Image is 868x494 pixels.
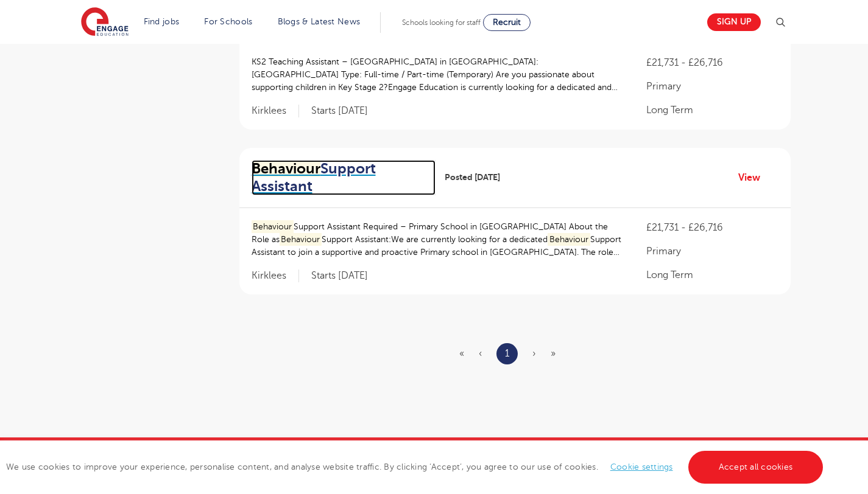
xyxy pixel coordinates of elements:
[479,348,482,359] span: ‹
[81,7,129,38] img: Engage Education
[551,348,556,359] span: »
[459,348,464,359] span: «
[646,268,778,282] p: Long Term
[646,220,778,235] p: £21,731 - £26,716
[252,220,294,233] mark: Behaviour
[610,462,673,471] a: Cookie settings
[646,79,778,94] p: Primary
[280,233,322,246] mark: Behaviour
[311,270,368,282] p: Starts [DATE]
[532,348,536,359] span: ›
[252,160,426,195] h2: Support Assistant
[252,160,320,177] mark: Behaviour
[252,220,623,259] p: Support Assistant Required – Primary School in [GEOGRAPHIC_DATA] About the Role as Support Assist...
[707,13,761,31] a: Sign up
[6,462,826,471] span: We use cookies to improve your experience, personalise content, and analyse website traffic. By c...
[505,346,509,361] a: 1
[483,14,531,31] a: Recruit
[252,55,623,94] p: KS2 Teaching Assistant – [GEOGRAPHIC_DATA] in [GEOGRAPHIC_DATA]: [GEOGRAPHIC_DATA] Type: Full-tim...
[311,105,368,117] p: Starts [DATE]
[252,105,299,117] span: Kirklees
[252,270,299,282] span: Kirklees
[493,18,521,27] span: Recruit
[144,17,180,26] a: Find jobs
[204,17,252,26] a: For Schools
[252,160,436,195] a: BehaviourSupport Assistant
[278,17,361,26] a: Blogs & Latest News
[646,55,778,70] p: £21,731 - £26,716
[445,171,500,184] span: Posted [DATE]
[688,451,824,484] a: Accept all cookies
[738,170,769,186] a: View
[548,233,590,246] mark: Behaviour
[646,103,778,117] p: Long Term
[402,18,481,27] span: Schools looking for staff
[646,244,778,259] p: Primary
